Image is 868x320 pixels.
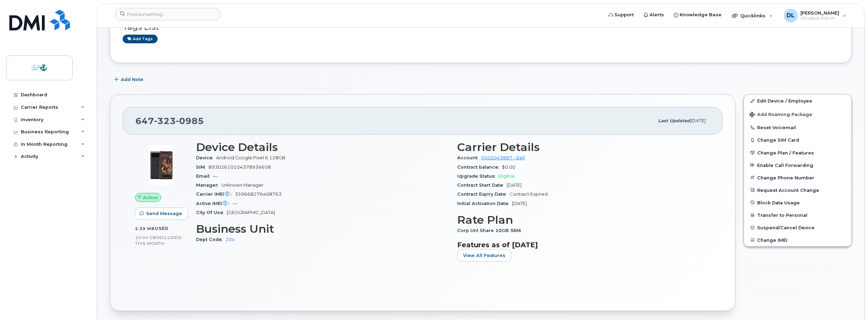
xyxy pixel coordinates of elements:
a: Edit Device / Employee [744,95,851,107]
span: Active [143,194,158,201]
span: Add Note [121,76,143,83]
h3: Features as of [DATE] [457,241,710,249]
span: Quicklinks [740,13,765,18]
a: 204 [225,237,235,242]
span: [GEOGRAPHIC_DATA] [227,210,275,215]
a: Support [604,8,639,22]
span: 10.00 GB [135,235,157,240]
span: Carrier IMEI [196,192,235,197]
span: Android Google Pixel 6 128GB [216,155,285,160]
span: $0.00 [502,165,515,170]
button: Change IMEI [744,234,851,246]
span: Initial Activation Date [457,201,512,206]
span: — [233,201,237,206]
span: — [213,174,218,179]
span: Eligible [498,174,515,179]
button: Enable Call Forwarding [744,159,851,171]
span: 359668276408763 [235,192,282,197]
span: Alerts [649,11,664,18]
span: Support [614,11,634,18]
span: Unknown Manager [221,183,264,188]
span: Wireless Admin [800,16,839,21]
span: Account [457,155,481,160]
div: David Luu [779,9,851,23]
span: View All Features [463,252,505,259]
span: DL [787,11,795,20]
span: used [155,226,169,231]
span: Knowledge Base [680,11,721,18]
span: 323 [154,116,176,126]
button: Add Note [110,73,149,86]
h3: Rate Plan [457,214,710,226]
span: Contract Expired [510,192,548,197]
button: Change SIM Card [744,134,851,146]
h3: Business Unit [196,223,449,235]
button: View All Features [457,249,511,261]
span: [DATE] [507,183,522,188]
span: Enable Call Forwarding [757,162,813,168]
a: Add tags [123,35,158,43]
button: Request Account Change [744,184,851,196]
div: Quicklinks [727,9,778,23]
button: Add Roaming Package [744,107,851,121]
span: Send Message [146,210,182,217]
span: [DATE] [512,201,527,206]
a: Knowledge Base [669,8,726,22]
span: Contract Start Date [457,183,507,188]
span: Device [196,155,216,160]
span: Corp Unl Share 10GB 36M [457,228,524,233]
span: Suspend/Cancel Device [757,225,815,230]
input: Find something... [115,8,220,20]
span: Dept Code [196,237,225,242]
span: SIM [196,165,209,170]
span: Add Roaming Package [750,112,812,118]
span: 0985 [176,116,204,126]
button: Reset Voicemail [744,121,851,134]
a: 0505043887 - Bell [481,155,525,160]
button: Suspend/Cancel Device [744,221,851,234]
span: Active IMEI [196,201,233,206]
span: 647 [135,116,204,126]
span: 89302610104378936658 [209,165,271,170]
span: City Of Use [196,210,227,215]
h3: Tags List [123,23,839,32]
button: Change Phone Number [744,171,851,184]
span: Manager [196,183,221,188]
span: 2.39 MB [135,226,155,231]
h3: Device Details [196,141,449,153]
span: included this month [135,235,182,246]
h3: Carrier Details [457,141,710,153]
span: [PERSON_NAME] [800,10,839,16]
span: [DATE] [690,118,706,123]
span: Email [196,174,213,179]
button: Change Plan / Features [744,146,851,159]
span: Contract Expiry Date [457,192,510,197]
span: Upgrade Status [457,174,498,179]
span: Last updated [658,118,690,123]
button: Block Data Usage [744,196,851,209]
img: image20231002-3703462-zbxej1.jpeg [141,144,182,186]
span: Contract balance [457,165,502,170]
span: Change Plan / Features [757,150,814,155]
a: Alerts [639,8,669,22]
button: Transfer to Personal [744,209,851,221]
button: Send Message [135,207,188,220]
